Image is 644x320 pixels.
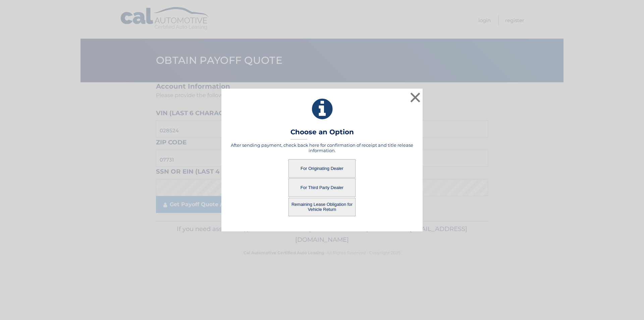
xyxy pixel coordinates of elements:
[290,128,354,140] h3: Choose an Option
[409,91,422,104] button: ×
[288,198,356,216] button: Remaining Lease Obligation for Vehicle Return
[288,178,356,197] button: For Third Party Dealer
[288,159,356,178] button: For Originating Dealer
[230,142,414,153] h5: After sending payment, check back here for confirmation of receipt and title release information.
